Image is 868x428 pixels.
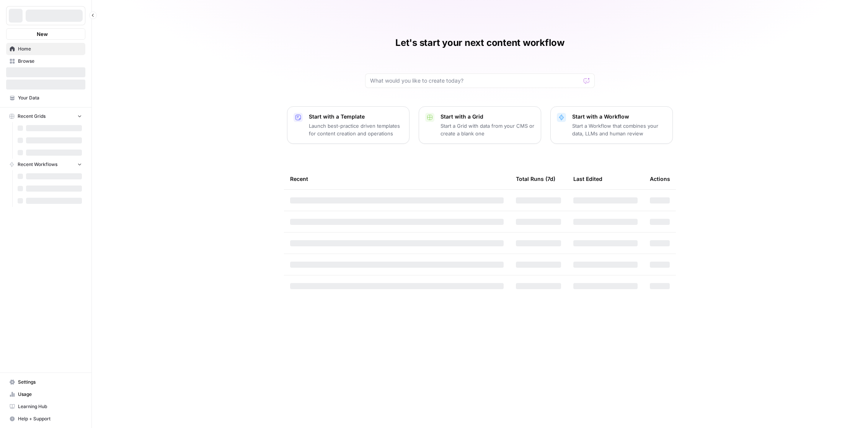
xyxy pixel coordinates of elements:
button: Recent Grids [6,111,85,122]
a: Settings [6,376,85,388]
button: Help + Support [6,413,85,425]
div: Last Edited [573,168,602,189]
span: Usage [18,391,82,398]
span: Help + Support [18,415,82,422]
button: Recent Workflows [6,159,85,170]
a: Your Data [6,92,85,104]
button: Start with a WorkflowStart a Workflow that combines your data, LLMs and human review [550,106,673,144]
button: Start with a TemplateLaunch best-practice driven templates for content creation and operations [287,106,410,144]
div: Total Runs (7d) [516,168,555,189]
a: Browse [6,55,85,67]
a: Learning Hub [6,400,85,413]
span: Recent Workflows [18,161,57,168]
span: New [37,30,48,38]
p: Start with a Grid [441,113,535,120]
p: Start with a Workflow [572,113,666,120]
p: Launch best-practice driven templates for content creation and operations [309,122,403,137]
button: Start with a GridStart a Grid with data from your CMS or create a blank one [419,106,541,144]
button: New [6,28,85,40]
div: Actions [650,168,670,189]
div: Recent [290,168,504,189]
a: Usage [6,388,85,400]
span: Home [18,46,82,52]
span: Recent Grids [18,113,46,120]
p: Start a Workflow that combines your data, LLMs and human review [572,122,666,137]
span: Settings [18,379,82,386]
span: Your Data [18,94,82,101]
input: What would you like to create today? [370,77,581,85]
span: Learning Hub [18,403,82,410]
p: Start a Grid with data from your CMS or create a blank one [441,122,535,137]
span: Browse [18,58,82,65]
p: Start with a Template [309,113,403,120]
a: Home [6,43,85,55]
h1: Let's start your next content workflow [395,37,565,49]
